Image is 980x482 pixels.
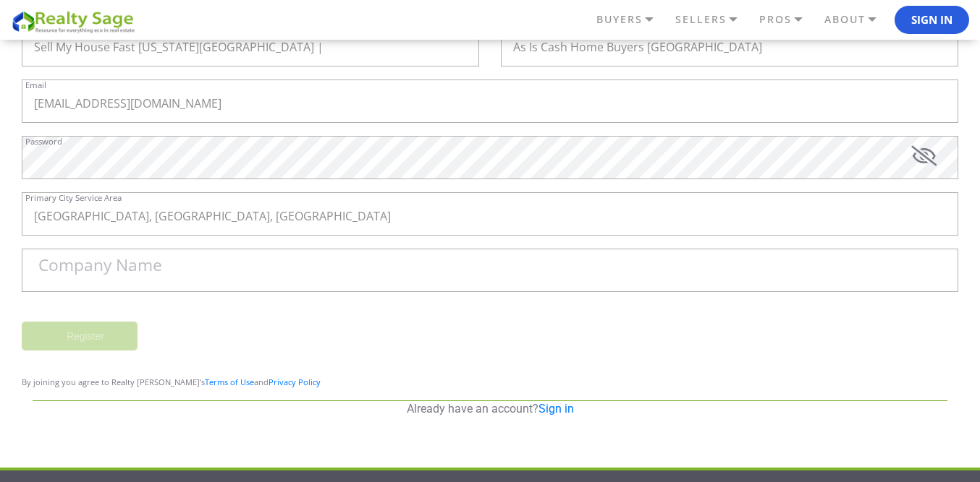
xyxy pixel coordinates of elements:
[269,376,321,387] a: Privacy Policy
[33,401,947,417] p: Already have an account?
[672,7,756,32] a: SELLERS
[538,402,574,416] a: Sign in
[11,9,141,34] img: REALTY SAGE
[25,194,122,202] label: Primary City Service Area
[895,6,969,35] button: Sign In
[821,7,895,32] a: ABOUT
[25,81,46,89] label: Email
[22,376,321,387] span: By joining you agree to Realty [PERSON_NAME]’s and
[38,257,162,274] label: Company Name
[205,376,254,387] a: Terms of Use
[25,137,62,145] label: Password
[756,7,821,32] a: PROS
[593,7,672,32] a: BUYERS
